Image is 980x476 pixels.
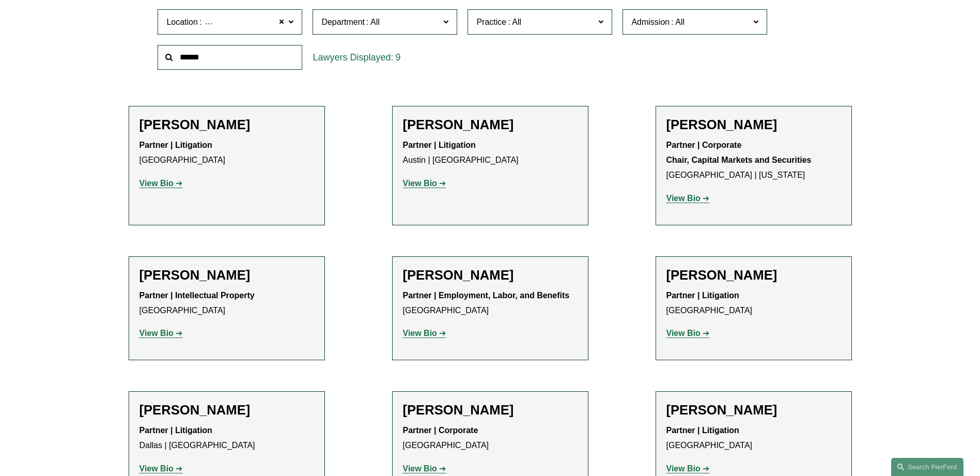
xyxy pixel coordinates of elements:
a: View Bio [403,464,446,473]
h2: [PERSON_NAME] [403,267,578,283]
p: [GEOGRAPHIC_DATA] [139,288,314,318]
strong: Partner | Employment, Labor, and Benefits [403,291,570,300]
a: View Bio [403,329,446,337]
p: [GEOGRAPHIC_DATA] [403,423,578,453]
a: View Bio [403,179,446,188]
p: Dallas | [GEOGRAPHIC_DATA] [139,423,314,453]
a: View Bio [139,464,183,473]
strong: View Bio [666,329,701,337]
a: View Bio [666,194,710,203]
h2: [PERSON_NAME] [666,267,841,283]
a: View Bio [139,179,183,188]
p: Austin | [GEOGRAPHIC_DATA] [403,138,578,168]
strong: View Bio [139,179,174,188]
h2: [PERSON_NAME] [139,117,314,133]
p: [GEOGRAPHIC_DATA] | [US_STATE] [666,138,841,182]
p: [GEOGRAPHIC_DATA] [403,288,578,318]
strong: View Bio [139,329,174,337]
span: 9 [395,52,400,63]
strong: Partner | Litigation [666,426,739,435]
span: Practice [476,18,506,26]
strong: Partner | Corporate Chair, Capital Markets and Securities [666,141,812,164]
span: Location [166,18,198,26]
strong: View Bio [403,464,437,473]
strong: View Bio [139,464,174,473]
strong: View Bio [403,179,437,188]
span: Admission [631,18,670,26]
strong: Partner | Litigation [139,426,212,435]
strong: Partner | Intellectual Property [139,291,255,300]
p: [GEOGRAPHIC_DATA] [666,423,841,453]
strong: View Bio [666,194,701,203]
strong: View Bio [403,329,437,337]
a: Search this site [891,458,963,476]
h2: [PERSON_NAME] [666,117,841,133]
h2: [PERSON_NAME] [139,402,314,418]
strong: Partner | Litigation [139,141,212,149]
span: [GEOGRAPHIC_DATA] [203,16,289,29]
h2: [PERSON_NAME] [139,267,314,283]
p: [GEOGRAPHIC_DATA] [666,288,841,318]
h2: [PERSON_NAME] [403,402,578,418]
strong: View Bio [666,464,701,473]
a: View Bio [139,329,183,337]
p: [GEOGRAPHIC_DATA] [139,138,314,168]
a: View Bio [666,464,710,473]
span: Department [321,18,365,26]
strong: Partner | Litigation [666,291,739,300]
strong: Partner | Corporate [403,426,478,435]
h2: [PERSON_NAME] [403,117,578,133]
strong: Partner | Litigation [403,141,476,149]
a: View Bio [666,329,710,337]
h2: [PERSON_NAME] [666,402,841,418]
